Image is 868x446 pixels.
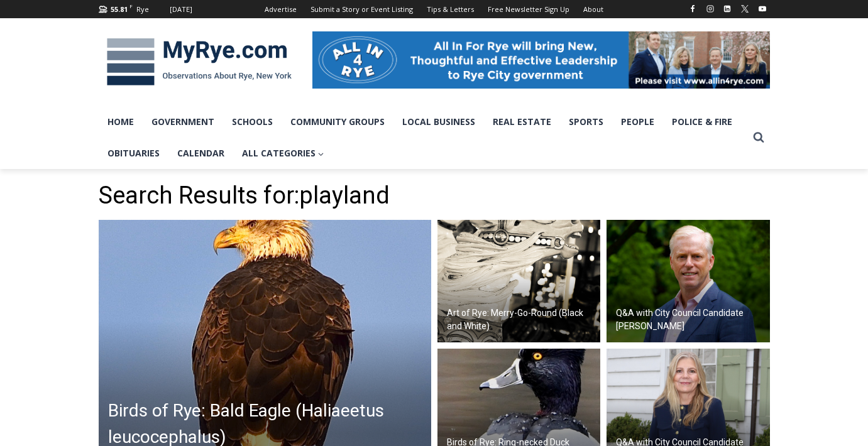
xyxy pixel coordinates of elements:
[447,307,598,333] h2: Art of Rye: Merry-Go-Round (Black and White)
[242,146,324,160] span: All Categories
[755,1,770,16] a: YouTube
[99,182,770,210] h1: Search Results for:
[703,1,718,16] a: Instagram
[233,138,333,169] a: All Categories
[737,1,752,16] a: X
[168,138,233,169] a: Calendar
[99,106,143,138] a: Home
[437,220,601,343] a: Art of Rye: Merry-Go-Round (Black and White)
[170,4,192,15] div: [DATE]
[99,30,300,95] img: MyRye.com
[663,106,741,138] a: Police & Fire
[612,106,663,138] a: People
[616,307,767,333] h2: Q&A with City Council Candidate [PERSON_NAME]
[560,106,612,138] a: Sports
[393,106,484,138] a: Local Business
[437,220,601,343] img: [PHOTO: Merry-Go-Round (Black and White). Lights blur in the background as the horses spin. By Jo...
[99,138,168,169] a: Obituaries
[136,4,149,15] div: Rye
[484,106,560,138] a: Real Estate
[143,106,223,138] a: Government
[223,106,282,138] a: Schools
[607,220,770,343] img: PHOTO: James Ward, Chair of the Rye Sustainability Committee, is running for Rye City Council thi...
[111,4,128,14] span: 55.81
[720,1,735,16] a: Linkedin
[282,106,393,138] a: Community Groups
[685,1,700,16] a: Facebook
[607,220,770,343] a: Q&A with City Council Candidate [PERSON_NAME]
[299,182,390,209] span: playland
[747,126,770,149] button: View Search Form
[129,3,133,9] span: F
[312,31,770,88] img: All in for Rye
[99,106,747,170] nav: Primary Navigation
